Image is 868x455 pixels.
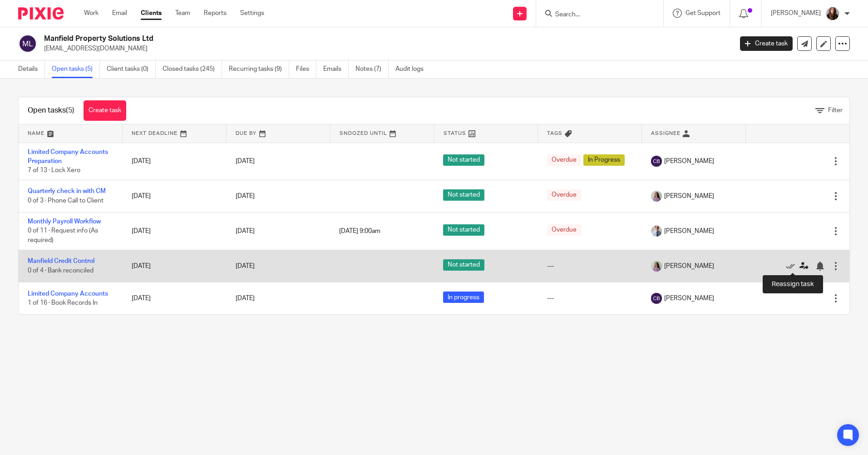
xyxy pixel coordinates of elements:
[547,294,633,303] div: ---
[123,180,227,212] td: [DATE]
[66,107,74,114] span: (5)
[18,7,64,20] img: Pixie
[355,60,389,78] a: Notes (7)
[323,60,349,78] a: Emails
[141,9,162,18] a: Clients
[443,292,484,303] span: In progress
[107,60,156,78] a: Client tasks (0)
[340,131,387,136] span: Snoozed Until
[443,154,484,166] span: Not started
[339,228,380,234] span: [DATE] 9:00am
[236,193,255,199] span: [DATE]
[651,293,662,304] img: svg%3E
[28,167,80,173] span: 7 of 13 · Lock Xero
[686,10,720,16] span: Get Support
[443,189,484,201] span: Not started
[163,60,222,78] a: Closed tasks (245)
[296,60,316,78] a: Files
[444,131,466,136] span: Status
[740,36,793,51] a: Create task
[786,262,799,271] a: Mark as done
[651,226,662,237] img: IMG_9924.jpg
[123,250,227,282] td: [DATE]
[28,267,94,274] span: 0 of 4 · Bank reconciled
[123,213,227,250] td: [DATE]
[664,227,714,236] span: [PERSON_NAME]
[112,9,127,18] a: Email
[44,44,726,53] p: [EMAIL_ADDRESS][DOMAIN_NAME]
[123,143,227,180] td: [DATE]
[651,191,662,202] img: Olivia.jpg
[28,228,98,244] span: 0 of 11 · Request info (As required)
[28,106,74,115] h1: Open tasks
[651,156,662,167] img: svg%3E
[229,60,289,78] a: Recurring tasks (9)
[828,107,843,114] span: Filter
[52,60,100,78] a: Open tasks (5)
[443,224,484,236] span: Not started
[240,9,264,18] a: Settings
[547,154,581,166] span: Overdue
[84,9,99,18] a: Work
[236,158,255,164] span: [DATE]
[28,188,106,194] a: Quarterly check in with CM
[443,259,484,271] span: Not started
[825,6,840,21] img: IMG_0011.jpg
[28,291,108,297] a: Limited Company Accounts
[236,295,255,302] span: [DATE]
[28,218,101,225] a: Monthly Payroll Workflow
[28,149,108,164] a: Limited Company Accounts Preparation
[664,262,714,271] span: [PERSON_NAME]
[44,34,590,44] h2: Manfield Property Solutions Ltd
[664,192,714,201] span: [PERSON_NAME]
[554,11,636,19] input: Search
[28,258,94,264] a: Manfield Credit Control
[84,100,126,121] a: Create task
[651,261,662,272] img: Olivia.jpg
[204,9,227,18] a: Reports
[771,9,821,18] p: [PERSON_NAME]
[547,189,581,201] span: Overdue
[395,60,430,78] a: Audit logs
[175,9,190,18] a: Team
[28,300,98,306] span: 1 of 16 · Book Records In
[664,294,714,303] span: [PERSON_NAME]
[236,228,255,234] span: [DATE]
[547,224,581,236] span: Overdue
[664,157,714,166] span: [PERSON_NAME]
[547,131,562,136] span: Tags
[123,282,227,315] td: [DATE]
[18,34,37,53] img: svg%3E
[547,262,633,271] div: ---
[28,198,104,204] span: 0 of 3 · Phone Call to Client
[583,154,625,166] span: In Progress
[236,263,255,269] span: [DATE]
[18,60,45,78] a: Details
